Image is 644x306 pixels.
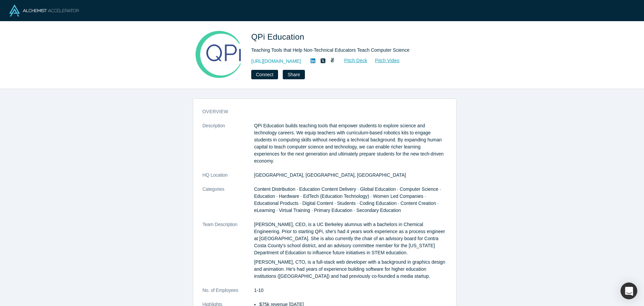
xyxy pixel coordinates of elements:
[254,259,447,280] p: [PERSON_NAME], CTO, is a full-stack web developer with a background in graphics design and animat...
[203,172,254,186] dt: HQ Location
[9,5,79,16] img: Alchemist Logo
[203,122,254,172] dt: Description
[203,221,254,287] dt: Team Description
[195,31,242,78] img: QPi Education's Logo
[254,122,447,165] p: QPi Education builds teaching tools that empower students to explore science and technology caree...
[251,70,278,79] button: Connect
[251,58,301,65] a: [URL][DOMAIN_NAME]
[254,172,447,179] dd: [GEOGRAPHIC_DATA], [GEOGRAPHIC_DATA], [GEOGRAPHIC_DATA]
[203,108,437,115] h3: overview
[203,287,254,301] dt: No. of Employees
[283,70,305,79] button: Share
[254,186,441,213] span: Content Distribution · Education Content Delivery · Global Education · Computer Science · Educati...
[337,57,368,64] a: Pitch Deck
[254,287,447,294] dd: 1-10
[251,32,307,41] span: QPi Education
[254,221,447,256] p: [PERSON_NAME], CEO, is a UC Berkeley alumnus with a bachelors in Chemical Engineering. Prior to s...
[203,186,254,221] dt: Categories
[368,57,400,64] a: Pitch Video
[251,47,439,54] div: Teaching Tools that Help Non-Technical Educators Teach Computer Science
